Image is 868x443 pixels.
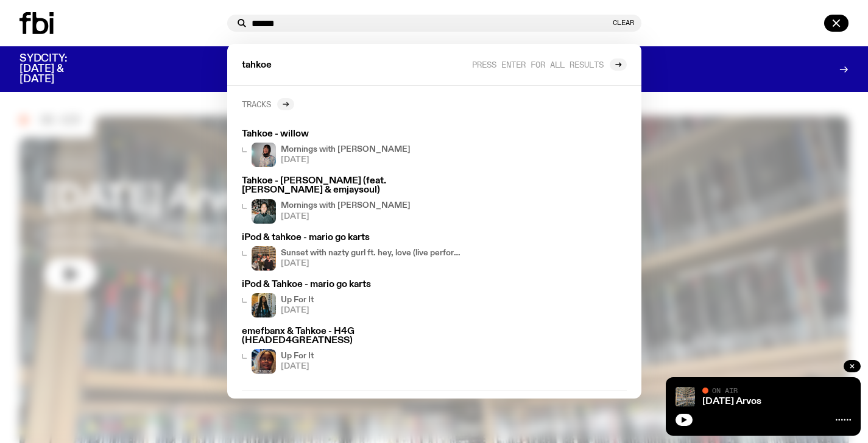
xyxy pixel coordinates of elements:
[281,146,411,154] h4: Mornings with [PERSON_NAME]
[242,61,272,70] span: tahkoe
[281,213,411,221] span: [DATE]
[237,125,471,172] a: Tahkoe - willowKana Frazer is smiling at the camera with her head tilted slightly to her left. Sh...
[19,54,97,85] h3: SYDCITY: [DATE] & [DATE]
[676,387,695,406] img: A corner shot of the fbi music library
[242,130,466,139] h3: Tahkoe - willow
[252,143,276,167] img: Kana Frazer is smiling at the camera with her head tilted slightly to her left. She wears big bla...
[242,99,271,108] h2: Tracks
[281,363,314,370] span: [DATE]
[242,233,466,243] h3: iPod & tahkoe - mario go karts
[281,156,411,164] span: [DATE]
[242,280,466,289] h3: iPod & Tahkoe - mario go karts
[613,19,634,26] button: Clear
[237,229,471,275] a: iPod & tahkoe - mario go kartsSunset with nazty gurl ft. hey, love (live performance)[DATE]
[252,199,276,224] img: Radio presenter Ben Hansen sits in front of a wall of photos and an fbi radio sign. Film photo. B...
[252,293,276,317] img: Ify - a Brown Skin girl with black braided twists, looking up to the side with her tongue stickin...
[712,386,738,394] span: On Air
[237,275,471,322] a: iPod & Tahkoe - mario go kartsIfy - a Brown Skin girl with black braided twists, looking up to th...
[237,172,471,228] a: Tahkoe - [PERSON_NAME] (feat. [PERSON_NAME] & emjaysoul)Radio presenter Ben Hansen sits in front ...
[472,60,604,69] span: Press enter for all results
[281,307,314,314] span: [DATE]
[281,352,314,360] h4: Up For It
[472,58,627,71] a: Press enter for all results
[281,296,314,304] h4: Up For It
[242,98,294,110] a: Tracks
[242,177,466,195] h3: Tahkoe - [PERSON_NAME] (feat. [PERSON_NAME] & emjaysoul)
[237,322,471,378] a: emefbanx & Tahkoe - H4G (HEADED4GREATNESS)Up For It[DATE]
[281,260,466,268] span: [DATE]
[242,327,466,346] h3: emefbanx & Tahkoe - H4G (HEADED4GREATNESS)
[702,397,761,406] a: [DATE] Arvos
[281,202,411,210] h4: Mornings with [PERSON_NAME]
[281,249,466,257] h4: Sunset with nazty gurl ft. hey, love (live performance)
